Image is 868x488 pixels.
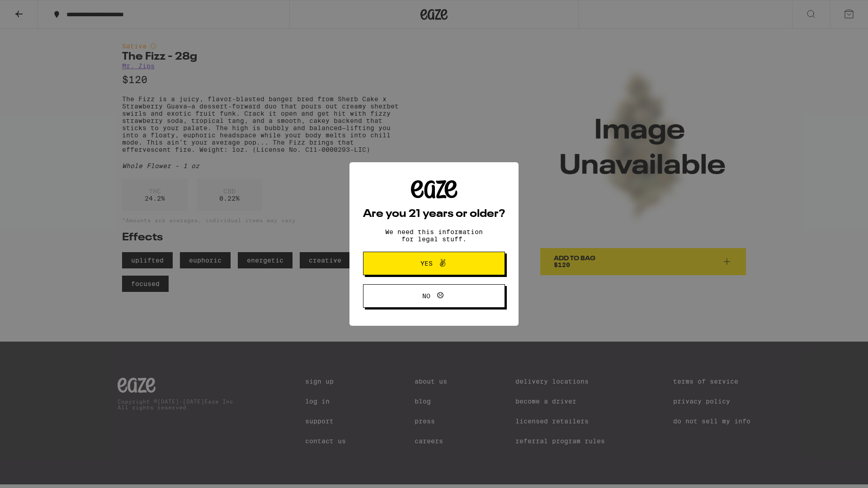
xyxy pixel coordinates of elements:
h2: Are you 21 years or older? [363,209,505,220]
button: Yes [363,252,505,275]
span: No [422,293,430,299]
p: We need this information for legal stuff. [377,228,491,243]
button: No [363,284,505,308]
span: Yes [420,260,433,267]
